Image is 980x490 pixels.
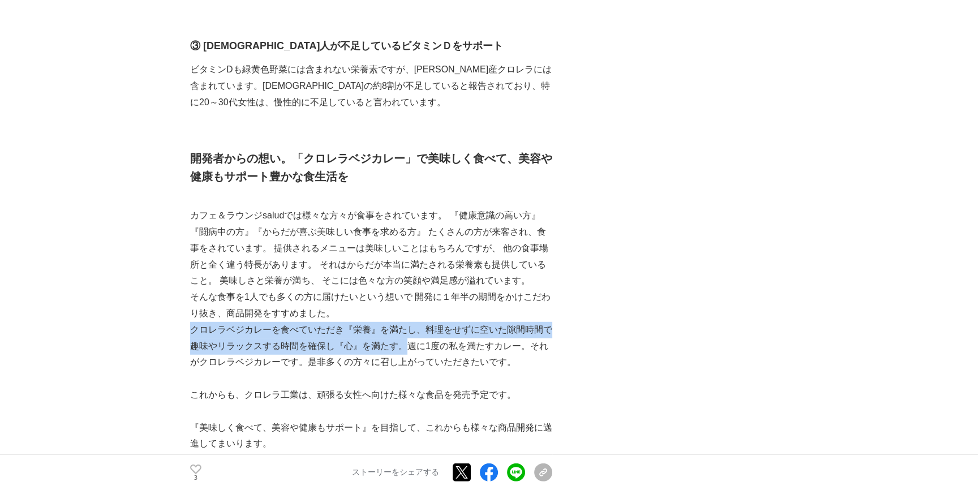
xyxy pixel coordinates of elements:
[190,149,552,186] h2: 開発者からの想い。「クロレラベジカレー」で美味しく食べて、美容や健康もサポート豊かな食生活を
[190,387,552,403] p: これからも、クロレラ工業は、頑張る女性へ向けた様々な食品を発売予定です。
[190,40,503,51] strong: ③ [DEMOGRAPHIC_DATA]人が不足しているビタミンＤをサポート
[190,475,201,480] p: 3
[352,467,439,478] p: ストーリーをシェアする
[190,62,552,110] p: ビタミンDも緑黄色野菜には含まれない栄養素ですが、[PERSON_NAME]産クロレラには含まれています。[DEMOGRAPHIC_DATA]の約8割が不足していると報告されており、特に20～3...
[190,322,552,371] p: クロレラベジカレーを食べていただき『栄養』を満たし、料理をせずに空いた隙間時間で趣味やリラックスする時間を確保し『心』を満たす。週に1度の私を満たすカレー。それがクロレラベジカレーです。是非多く...
[190,289,552,322] p: そんな食事を1人でも多くの方に届けたいという想いで 開発に１年半の期間をかけこだわり抜き、商品開発をすすめました。
[190,208,552,289] p: カフェ＆ラウンジsaludでは様々な方々が食事をされています。 『健康意識の高い方』『闘病中の方』『からだが喜ぶ美味しい食事を求める方』 たくさんの方が来客され、食事をされています。 提供される...
[190,420,552,453] p: 『美味しく食べて、美容や健康もサポート』を目指して、これからも様々な商品開発に邁進してまいります。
